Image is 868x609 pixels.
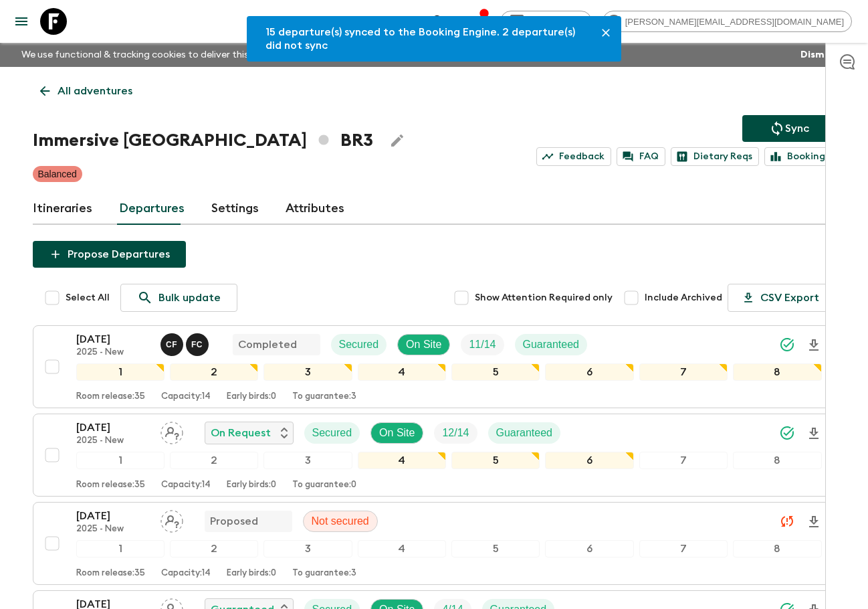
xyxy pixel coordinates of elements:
[76,540,165,557] div: 1
[16,43,450,67] p: We use functional & tracking cookies to deliver this experience. See our for more.
[33,325,836,408] button: [DATE]2025 - NewClarissa Fusco, Felipe CavalcantiCompletedSecuredOn SiteTrip FillGuaranteed123456...
[461,334,504,355] div: Trip Fill
[76,420,150,436] p: [DATE]
[603,11,852,32] div: [PERSON_NAME][EMAIL_ADDRESS][DOMAIN_NAME]
[331,334,387,355] div: Secured
[358,452,446,469] div: 4
[227,480,276,491] p: Early birds: 0
[161,568,211,579] p: Capacity: 14
[370,422,423,444] div: On Site
[161,391,211,402] p: Capacity: 14
[379,425,415,441] p: On Site
[66,291,110,304] span: Select All
[469,337,496,353] p: 11 / 14
[797,46,840,64] button: Dismiss
[76,480,145,491] p: Room release: 35
[733,363,821,381] div: 8
[292,480,356,491] p: To guarantee: 0
[38,167,77,181] p: Balanced
[263,452,352,469] div: 3
[358,540,446,557] div: 4
[728,284,836,312] button: CSV Export
[76,452,165,469] div: 1
[76,508,150,524] p: [DATE]
[158,290,221,306] p: Bulk update
[806,337,822,353] svg: Download Onboarding
[227,391,276,402] p: Early birds: 0
[545,363,633,381] div: 6
[500,11,592,32] a: Give feedback
[339,337,379,353] p: Secured
[397,334,450,355] div: On Site
[76,391,145,402] p: Room release: 35
[33,78,140,104] a: All adventures
[806,426,822,442] svg: Download Onboarding
[806,514,822,530] svg: Download Onboarding
[211,425,271,441] p: On Request
[160,514,183,525] span: Assign pack leader
[8,8,35,35] button: menu
[742,115,836,142] button: Sync adventure departures to the booking engine
[120,284,237,312] a: Bulk update
[33,193,92,225] a: Itineraries
[161,480,211,491] p: Capacity: 14
[406,337,441,353] p: On Site
[617,147,665,166] a: FAQ
[265,20,585,58] div: 15 departure(s) synced to the Booking Engine. 2 departure(s) did not sync
[639,540,728,557] div: 7
[76,347,150,358] p: 2025 - New
[312,513,369,529] p: Not secured
[292,391,356,402] p: To guarantee: 3
[160,426,183,436] span: Assign pack leader
[764,147,836,166] a: Bookings
[170,540,258,557] div: 2
[384,127,411,154] button: Edit Adventure Title
[33,241,186,268] button: Propose Departures
[119,193,185,225] a: Departures
[292,568,356,579] p: To guarantee: 3
[286,193,344,225] a: Attributes
[160,337,211,348] span: Clarissa Fusco, Felipe Cavalcanti
[639,452,728,469] div: 7
[596,23,616,43] button: Close
[523,337,580,353] p: Guaranteed
[733,540,821,557] div: 8
[785,120,809,137] p: Sync
[33,502,836,585] button: [DATE]2025 - NewAssign pack leaderProposedNot secured12345678Room release:35Capacity:14Early bird...
[76,363,165,381] div: 1
[303,511,378,532] div: Not secured
[76,331,150,347] p: [DATE]
[451,363,540,381] div: 5
[33,414,836,497] button: [DATE]2025 - NewAssign pack leaderOn RequestSecuredOn SiteTrip FillGuaranteed12345678Room release...
[545,540,633,557] div: 6
[733,452,821,469] div: 8
[76,568,145,579] p: Room release: 35
[545,452,633,469] div: 6
[76,436,150,446] p: 2025 - New
[304,422,360,444] div: Secured
[779,337,795,353] svg: Synced Successfully
[645,291,722,304] span: Include Archived
[451,452,540,469] div: 5
[263,540,352,557] div: 3
[425,8,452,35] button: search adventures
[312,425,352,441] p: Secured
[170,452,258,469] div: 2
[263,363,352,381] div: 3
[451,540,540,557] div: 5
[33,127,373,154] h1: Immersive [GEOGRAPHIC_DATA] BR3
[618,17,851,27] span: [PERSON_NAME][EMAIL_ADDRESS][DOMAIN_NAME]
[211,193,259,225] a: Settings
[475,291,613,304] span: Show Attention Required only
[434,422,477,444] div: Trip Fill
[536,147,611,166] a: Feedback
[779,513,795,529] svg: Unable to sync - Check prices and secured
[496,425,553,441] p: Guaranteed
[227,568,276,579] p: Early birds: 0
[442,425,469,441] p: 12 / 14
[170,363,258,381] div: 2
[238,337,297,353] p: Completed
[358,363,446,381] div: 4
[58,83,132,99] p: All adventures
[210,513,258,529] p: Proposed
